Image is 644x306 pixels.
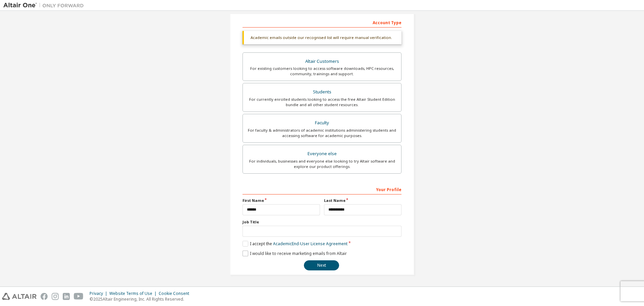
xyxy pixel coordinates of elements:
[159,291,193,296] div: Cookie Consent
[247,149,397,159] div: Everyone else
[247,97,397,107] div: For currently enrolled students looking to access the free Altair Student Edition bundle and all ...
[273,241,347,247] a: Academic End-User License Agreement
[247,128,397,138] div: For faculty & administrators of academic institutions administering students and accessing softwa...
[243,219,401,225] label: Job Title
[247,57,397,66] div: Altair Customers
[304,260,339,270] button: Next
[243,251,347,256] label: I would like to receive marketing emails from Altair
[247,66,397,77] div: For existing customers looking to access software downloads, HPC resources, community, trainings ...
[109,291,159,296] div: Website Terms of Use
[243,31,401,44] div: Academic emails outside our recognised list will require manual verification.
[243,241,347,247] label: I accept the
[2,293,37,300] img: altair_logo.svg
[243,184,401,194] div: Your Profile
[247,87,397,97] div: Students
[63,293,70,300] img: linkedin.svg
[52,293,59,300] img: instagram.svg
[247,159,397,169] div: For individuals, businesses and everyone else looking to try Altair software and explore our prod...
[41,293,48,300] img: facebook.svg
[247,118,397,128] div: Faculty
[243,17,401,28] div: Account Type
[90,291,109,296] div: Privacy
[74,293,84,300] img: youtube.svg
[3,2,87,9] img: Altair One
[324,198,401,203] label: Last Name
[90,296,193,302] p: © 2025 Altair Engineering, Inc. All Rights Reserved.
[243,198,320,203] label: First Name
